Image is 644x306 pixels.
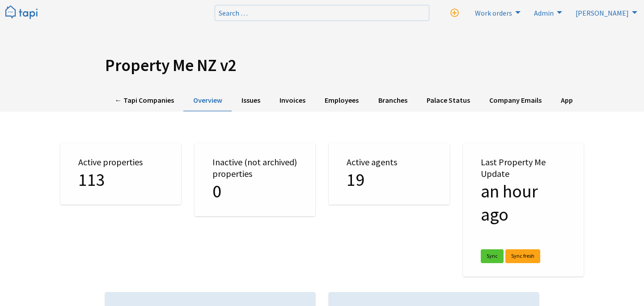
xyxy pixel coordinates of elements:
div: Active agents [329,143,449,205]
span: 19 [347,168,364,191]
i: New work order [450,9,459,17]
h1: Property Me NZ v2 [105,55,539,75]
span: Admin [534,8,554,17]
a: Branches [369,90,417,112]
a: Company Emails [479,90,551,112]
a: [PERSON_NAME] [570,5,640,20]
span: Search … [219,8,248,17]
a: Invoices [270,90,315,112]
a: Work orders [470,5,523,20]
a: Palace Status [417,90,479,112]
img: Tapi logo [5,5,38,20]
div: Last Property Me Update [463,143,584,277]
a: ← Tapi Companies [105,90,183,112]
a: App [551,90,583,112]
div: Active properties [60,143,181,205]
span: 113 [78,168,105,191]
a: Employees [315,90,369,112]
a: Admin [529,5,564,20]
a: Overview [183,90,232,112]
div: Inactive (not archived) properties [195,143,315,216]
li: Rebekah [570,5,640,20]
a: Sync [481,249,504,263]
span: Work orders [475,8,512,17]
a: Sync fresh [505,249,540,263]
a: Issues [232,90,270,112]
span: 0 [212,180,221,202]
span: [PERSON_NAME] [576,8,629,17]
span: 29/9/2025 at 8:05am [481,180,538,226]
